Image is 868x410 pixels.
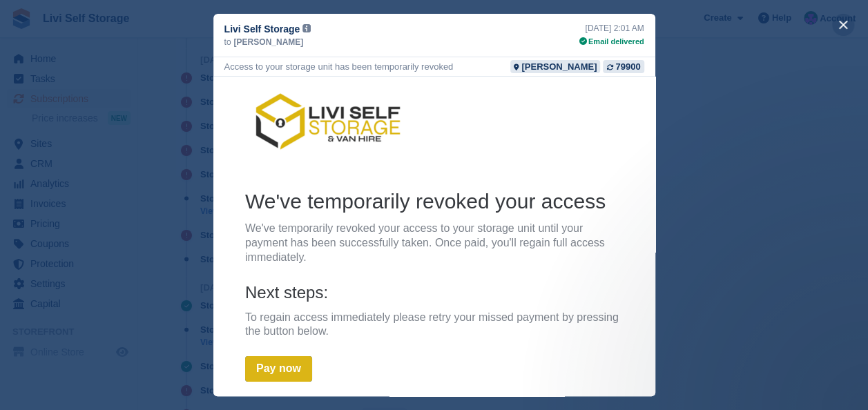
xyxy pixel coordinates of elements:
span: to [224,36,231,48]
p: If you do not manually retry your payment, we'll automatically attempt to collect it over the com... [32,326,410,384]
div: Email delivered [579,36,644,48]
p: We've temporarily revoked your access to your storage unit until your payment has been successful... [32,145,410,188]
span: [PERSON_NAME] [234,36,304,48]
div: [PERSON_NAME] [521,60,597,73]
p: To regain access immediately please retry your missed payment by pressing the button below. [32,234,410,263]
div: Access to your storage unit has been temporarily revoked [224,60,454,73]
a: Pay now [32,280,99,305]
a: 0333 335 5433 [63,370,137,382]
h2: We've temporarily revoked your access [32,111,410,138]
h4: Next steps: [32,205,410,226]
span: Livi Self Storage [224,22,300,36]
a: 79900 [603,60,644,73]
a: [PERSON_NAME] [510,60,600,73]
img: icon-info-grey-7440780725fd019a000dd9b08b2336e03edf1995a4989e88bcd33f0948082b44.svg [302,24,311,32]
div: 79900 [615,60,640,73]
img: Livi Self Storage Logo [32,12,197,78]
a: [EMAIL_ADDRESS][DOMAIN_NAME] [187,356,380,368]
button: close [832,14,854,36]
div: [DATE] 2:01 AM [579,22,644,35]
